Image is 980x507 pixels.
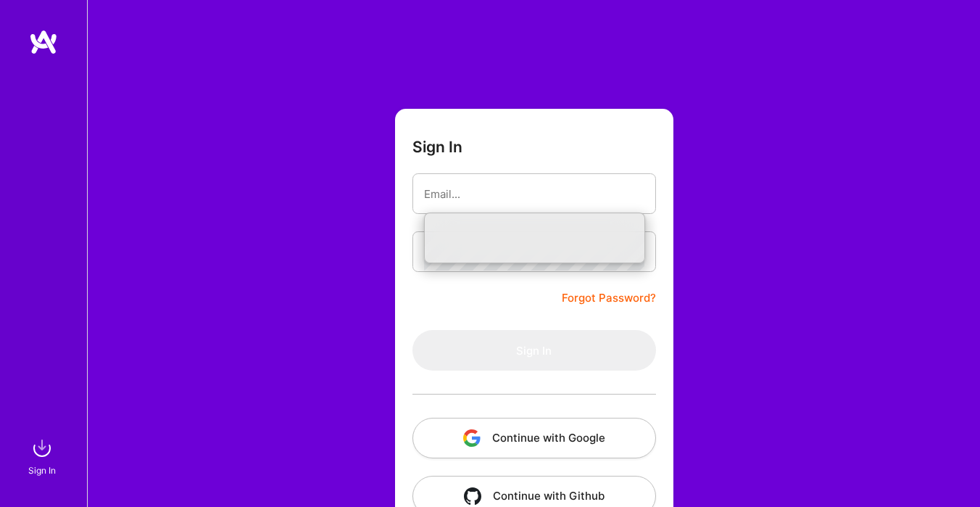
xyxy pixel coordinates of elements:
[463,429,481,447] img: icon
[464,487,481,505] img: icon
[30,434,57,478] a: sign inSign In
[412,418,656,458] button: Continue with Google
[412,330,656,371] button: Sign In
[562,289,656,307] a: Forgot Password?
[412,138,462,156] h3: Sign In
[28,463,56,478] div: Sign In
[28,434,57,463] img: sign in
[29,29,58,55] img: logo
[424,176,644,213] input: Email...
